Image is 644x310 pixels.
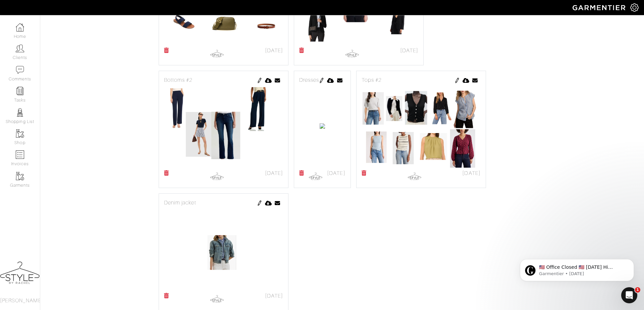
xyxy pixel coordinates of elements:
[569,2,630,13] img: garmentier-logo-header-white-b43fb05a5012e4ada735d5af1a66efaba907eab6374d6393d1fbf88cb4ef424d.png
[16,87,24,95] img: reminder-icon-8004d30b9f0a5d33ae49ab947aed9ed385cf756f9e5892f1edd6e32f2345188e.png
[16,66,24,74] img: comment-icon-a0a6a9ef722e966f86d9cbdc48e553b5cf19dbc54f86b18d962a5391bc8f6eb6.png
[16,150,24,159] img: orders-icon-0abe47150d42831381b5fb84f609e132dff9fe21cb692f30cb5eec754e2cba89.png
[210,47,224,60] img: 1575506322011.jpg
[400,47,418,55] span: [DATE]
[265,47,283,55] span: [DATE]
[621,287,637,303] iframe: Intercom live chat
[265,292,283,300] span: [DATE]
[210,169,224,183] img: 1575506322011.jpg
[164,207,283,291] img: 1756821419.png
[408,169,421,183] img: 1575506322011.jpg
[462,169,480,177] span: [DATE]
[257,78,262,83] img: pen-cf24a1663064a2ec1b9c1bd2387e9de7a2fa800b781884d57f21acf72779bad2.png
[630,3,639,12] img: gear-icon-white-bd11855cb880d31180b6d7d6211b90ccbf57a29d726f0c71d8c61bd08dd39cc2.png
[362,76,481,84] div: Tops #2
[164,199,283,207] div: Denim jacket
[164,76,283,84] div: Bottoms #2
[16,44,24,53] img: clients-icon-6bae9207a08558b7cb47a8932f037763ab4055f8c8b6bfacd5dc20c3e0201464.png
[265,169,283,177] span: [DATE]
[319,78,324,83] img: pen-cf24a1663064a2ec1b9c1bd2387e9de7a2fa800b781884d57f21acf72779bad2.png
[309,169,322,183] img: 1575506322011.jpg
[16,129,24,138] img: garments-icon-b7da505a4dc4fd61783c78ac3ca0ef83fa9d6f193b1c9dc38574b1d14d53ca28.png
[635,287,640,293] span: 1
[299,76,345,84] div: Dresses
[210,292,224,305] img: 1575506322011.jpg
[320,123,325,129] img: 1756821217.png
[362,84,481,168] img: 1756821348.png
[345,47,359,60] img: 1575506322011.jpg
[257,200,262,206] img: pen-cf24a1663064a2ec1b9c1bd2387e9de7a2fa800b781884d57f21acf72779bad2.png
[16,108,24,117] img: stylists-icon-eb353228a002819b7ec25b43dbf5f0378dd9e0616d9560372ff212230b889e62.png
[454,78,460,83] img: pen-cf24a1663064a2ec1b9c1bd2387e9de7a2fa800b781884d57f21acf72779bad2.png
[327,169,345,177] span: [DATE]
[16,172,24,180] img: garments-icon-b7da505a4dc4fd61783c78ac3ca0ef83fa9d6f193b1c9dc38574b1d14d53ca28.png
[164,84,283,168] img: 1756480179.png
[510,245,644,292] iframe: Intercom notifications message
[16,23,24,32] img: dashboard-icon-dbcd8f5a0b271acd01030246c82b418ddd0df26cd7fceb0bd07c9910d44c42f6.png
